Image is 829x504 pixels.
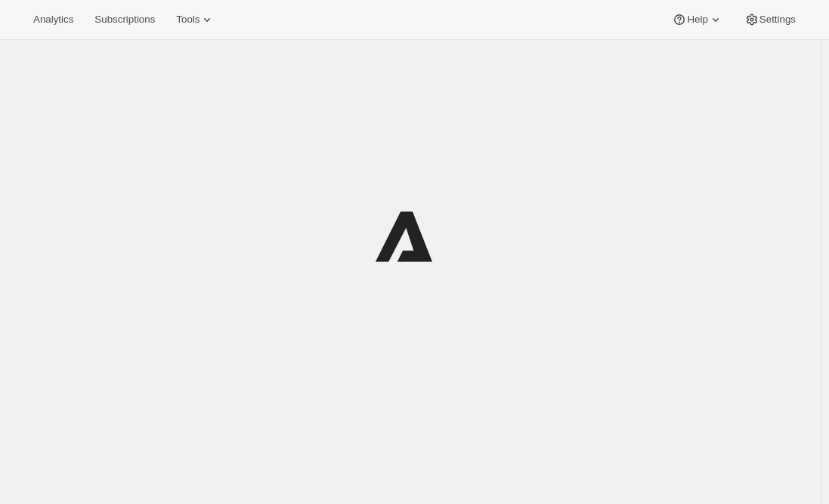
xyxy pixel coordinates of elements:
[663,9,732,30] button: Help
[24,9,82,30] button: Analytics
[759,14,796,26] span: Settings
[687,14,707,26] span: Help
[85,9,164,30] button: Subscriptions
[33,14,73,26] span: Analytics
[176,14,200,26] span: Tools
[167,9,224,30] button: Tools
[735,9,805,30] button: Settings
[94,14,155,26] span: Subscriptions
